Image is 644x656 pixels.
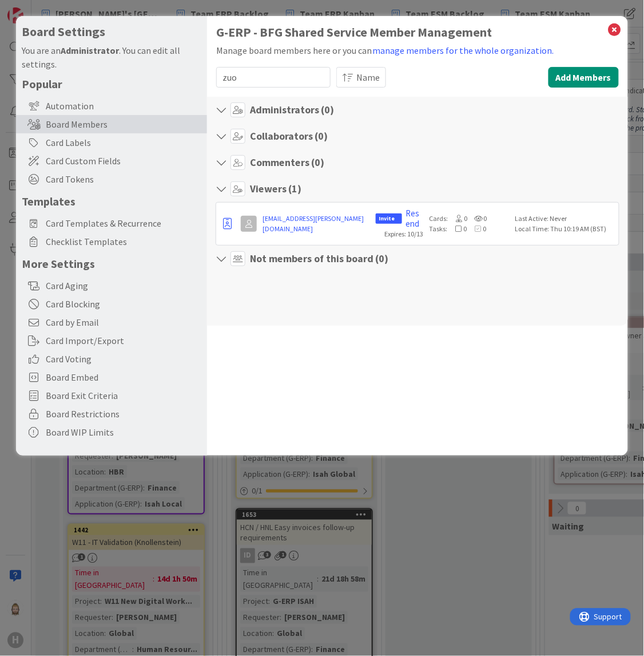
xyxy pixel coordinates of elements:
span: Board Exit Criteria [46,389,201,402]
div: Last Active: Never [515,214,615,224]
div: Board WIP Limits [16,423,207,441]
h5: Popular [22,77,201,91]
div: Manage board members here or you can [216,43,619,58]
span: Checklist Templates [46,235,201,248]
div: Automation [16,97,207,115]
span: Card Custom Fields [46,154,201,168]
span: Support [24,2,52,15]
span: Card by Email [46,315,201,329]
div: Card Blocking [16,295,207,313]
div: Card Labels [16,133,207,152]
h4: Administrators [250,104,334,116]
span: 0 [448,224,467,233]
h5: Templates [22,194,201,208]
button: manage members for the whole organization. [372,43,554,58]
h4: Not members of this board [250,252,388,265]
div: Board Members [16,115,207,133]
a: Resend [406,208,423,229]
span: ( 0 ) [311,156,324,169]
h4: Collaborators [250,130,328,143]
div: Card Aging [16,276,207,295]
span: 0 [468,214,487,223]
span: Card Voting [46,352,201,366]
div: Local Time: Thu 10:19 AM (BST) [515,224,615,234]
div: Tasks: [430,224,510,234]
input: Search... [216,67,331,88]
span: ( 0 ) [315,129,328,143]
a: [EMAIL_ADDRESS][PERSON_NAME][DOMAIN_NAME] [263,214,370,234]
span: Card Tokens [46,172,201,186]
span: Invite Sent [376,214,403,224]
span: Card Templates & Recurrence [46,216,201,230]
div: Cards: [430,214,510,224]
div: Card Import/Export [16,331,207,350]
span: Board Restrictions [46,407,201,421]
span: ( 0 ) [375,252,388,265]
span: 0 [448,214,468,223]
button: Name [336,67,386,88]
h4: Board Settings [22,25,201,39]
span: 0 [467,224,487,233]
h4: Viewers [250,183,301,195]
div: You are an . You can edit all settings. [22,44,201,71]
h4: Commenters [250,156,324,169]
div: Expires: 10/13 [385,229,424,239]
h1: G-ERP - BFG Shared Service Member Management [216,25,619,39]
span: ( 1 ) [288,182,301,195]
span: Board Embed [46,370,201,384]
span: Name [356,70,380,84]
h5: More Settings [22,256,201,271]
span: ( 0 ) [321,103,334,116]
button: Add Members [548,67,619,88]
b: Administrator [61,45,119,56]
